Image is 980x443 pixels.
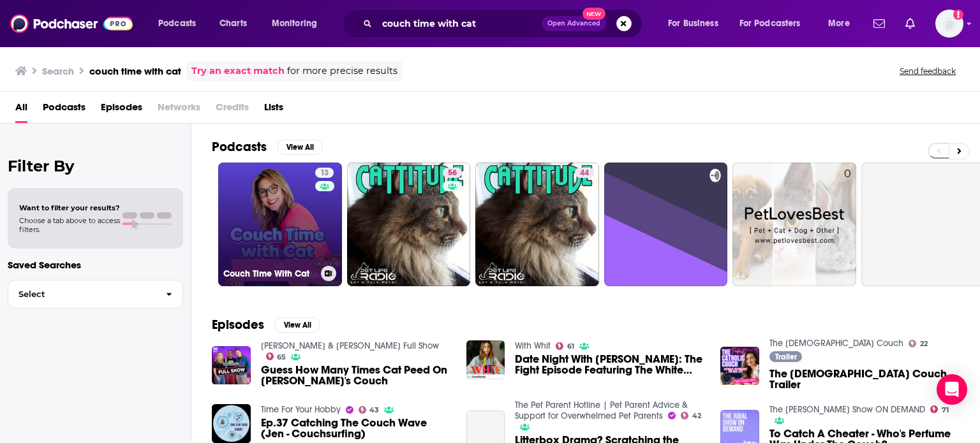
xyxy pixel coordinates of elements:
button: Select [8,280,183,309]
a: 56 [443,168,462,178]
a: 0 [732,163,856,286]
button: Open AdvancedNew [542,16,606,31]
img: Date Night With Timmy: The Fight Episode Featuring The White Couch Catastrophe, Brisket Beef, & T... [466,340,505,379]
span: 56 [448,167,457,180]
a: Podcasts [43,97,85,123]
a: 42 [681,412,701,419]
a: Time For Your Hobby [261,404,341,415]
span: Networks [158,97,200,123]
span: 13 [320,167,329,180]
h2: Podcasts [212,139,267,155]
span: Guess How Many Times Cat Peed On [PERSON_NAME]'s Couch [261,365,451,386]
button: open menu [659,13,734,34]
button: open menu [263,13,334,34]
span: 61 [567,344,574,349]
a: PodcastsView All [212,139,323,155]
button: Send feedback [896,66,960,76]
button: View All [274,317,320,333]
a: The Catholic Couch [769,338,903,349]
span: For Business [668,15,718,33]
span: 42 [692,413,701,419]
a: The Jubal Show ON DEMAND [769,404,925,415]
a: Charts [211,13,255,34]
span: Open Advanced [547,20,600,27]
button: Show profile menu [935,10,963,38]
svg: Add a profile image [953,10,963,20]
span: New [583,8,605,20]
a: The Pet Parent Hotline | Pet Parent Advice & Support for Overwhelmed Pet Parents [515,400,688,421]
span: Logged in as Bcprpro33 [935,10,963,38]
a: 13 [315,168,334,178]
a: 13Couch Time With Cat [218,163,342,286]
a: Date Night With Timmy: The Fight Episode Featuring The White Couch Catastrophe, Brisket Beef, & T... [515,354,705,375]
a: 44 [575,168,594,178]
h2: Filter By [8,157,183,175]
span: Want to filter your results? [19,203,120,212]
a: Guess How Many Times Cat Peed On Kelbin's Couch [261,365,451,386]
a: 65 [266,352,286,360]
span: Select [8,290,156,298]
a: Ep.37 Catching The Couch Wave (Jen - Couchsurfing) [261,418,451,439]
a: 22 [909,340,928,347]
h3: Search [42,65,74,77]
span: More [828,15,850,33]
button: View All [277,140,323,155]
span: Credits [216,97,249,123]
a: 61 [556,342,574,350]
span: For Podcasters [739,15,801,33]
a: 43 [359,406,380,414]
h3: Couch Time With Cat [223,268,316,279]
a: EpisodesView All [212,317,320,333]
a: Miguel & Holly Full Show [261,340,439,351]
span: 71 [942,407,949,413]
span: Podcasts [158,15,196,33]
a: Show notifications dropdown [900,13,920,34]
a: Episodes [101,97,142,123]
img: User Profile [935,10,963,38]
div: Open Intercom Messenger [937,374,967,405]
p: Saved Searches [8,259,183,271]
div: 0 [844,168,851,281]
a: Try an exact match [191,64,285,78]
span: The [DEMOGRAPHIC_DATA] Couch Trailer [769,368,960,390]
span: 65 [277,354,286,360]
button: open menu [149,13,212,34]
a: 71 [930,405,949,413]
span: 43 [369,407,379,413]
a: Lists [264,97,283,123]
button: open menu [731,13,819,34]
span: Date Night With [PERSON_NAME]: The Fight Episode Featuring The White Couch Catastrophe, Brisket B... [515,354,705,375]
span: Choose a tab above to access filters. [19,216,120,234]
input: Search podcasts, credits, & more... [377,13,542,34]
img: Guess How Many Times Cat Peed On Kelbin's Couch [212,346,251,385]
h2: Episodes [212,317,264,333]
span: Trailer [775,353,797,361]
a: With Whit [515,340,551,351]
span: 22 [920,341,928,347]
img: The Catholic Couch Trailer [720,347,759,386]
div: Search podcasts, credits, & more... [354,9,655,38]
span: 44 [580,167,589,180]
a: Show notifications dropdown [868,13,890,34]
span: Charts [219,15,247,33]
a: 56 [347,163,471,286]
a: The Catholic Couch Trailer [769,368,960,390]
a: 44 [475,163,599,286]
img: Ep.37 Catching The Couch Wave (Jen - Couchsurfing) [212,404,251,443]
span: for more precise results [287,64,397,78]
a: All [15,97,27,123]
span: Monitoring [272,15,317,33]
button: open menu [819,13,866,34]
h3: couch time with cat [89,65,181,77]
img: Podchaser - Follow, Share and Rate Podcasts [10,11,133,36]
